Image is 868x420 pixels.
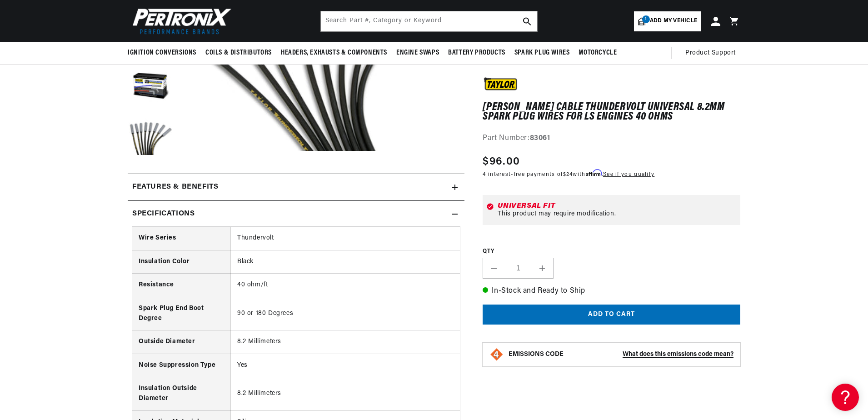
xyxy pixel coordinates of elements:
[634,11,701,31] a: 1Add my vehicle
[574,42,621,64] summary: Motorcycle
[128,64,173,110] button: Load image 5 in gallery view
[321,11,537,31] input: Search Part #, Category or Keyword
[483,248,740,255] label: QTY
[509,351,564,358] strong: EMISSIONS CODE
[132,250,230,273] th: Insulation Color
[685,42,740,64] summary: Product Support
[230,297,460,330] td: 90 or 180 Degrees
[483,133,740,145] div: Part Number:
[128,174,464,200] summary: Features & Benefits
[276,42,392,64] summary: Headers, Exhausts & Components
[132,297,230,330] th: Spark Plug End Boot Degree
[128,42,201,64] summary: Ignition Conversions
[483,170,654,179] p: 4 interest-free payments of with .
[498,210,737,218] div: This product may require modification.
[483,305,740,325] button: Add to cart
[132,274,230,297] th: Resistance
[489,348,504,362] img: Emissions code
[483,154,520,170] span: $96.00
[281,48,387,58] span: Headers, Exhausts & Components
[205,48,272,58] span: Coils & Distributors
[509,351,733,359] button: EMISSIONS CODEWhat does this emissions code mean?
[128,5,232,37] img: Pertronix
[230,274,460,297] td: 40 ohm/ft
[132,227,230,250] th: Wire Series
[128,114,173,160] button: Load image 6 in gallery view
[201,42,276,64] summary: Coils & Distributors
[132,181,218,193] h2: Features & Benefits
[444,42,510,64] summary: Battery Products
[517,11,537,31] button: search button
[132,377,230,411] th: Insulation Outside Diameter
[230,227,460,250] td: Thundervolt
[579,48,617,58] span: Motorcycle
[510,42,574,64] summary: Spark Plug Wires
[230,354,460,377] td: Yes
[230,250,460,273] td: Black
[586,170,602,176] span: Affirm
[132,208,195,220] h2: Specifications
[603,172,654,177] a: See if you qualify - Learn more about Affirm Financing (opens in modal)
[530,135,550,142] strong: 83061
[448,48,505,58] span: Battery Products
[563,172,573,177] span: $24
[685,48,736,58] span: Product Support
[623,351,733,358] strong: What does this emissions code mean?
[483,103,740,122] h1: [PERSON_NAME] Cable ThunderVolt Universal 8.2mm Spark Plug Wires for LS Engines 40 Ohms
[132,354,230,377] th: Noise Suppression Type
[230,377,460,411] td: 8.2 Millimeters
[483,286,740,298] p: In-Stock and Ready to Ship
[642,15,650,23] span: 1
[396,48,439,58] span: Engine Swaps
[132,330,230,354] th: Outside Diameter
[650,17,697,25] span: Add my vehicle
[128,201,464,227] summary: Specifications
[498,202,737,210] div: Universal Fit
[128,48,196,58] span: Ignition Conversions
[230,330,460,354] td: 8.2 Millimeters
[392,42,444,64] summary: Engine Swaps
[514,48,570,58] span: Spark Plug Wires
